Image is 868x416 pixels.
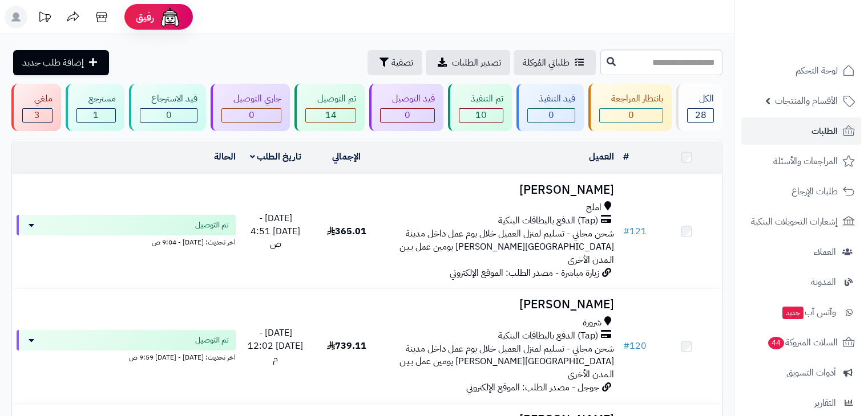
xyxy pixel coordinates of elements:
span: 739.11 [327,339,366,353]
div: 0 [528,109,575,122]
span: (Tap) الدفع بالبطاقات البنكية [498,214,598,227]
div: اخر تحديث: [DATE] - 9:04 ص [17,235,236,247]
span: طلبات الإرجاع [792,183,838,199]
span: 1 [93,108,99,122]
a: وآتس آبجديد [741,299,861,326]
a: الحالة [214,150,236,164]
span: إضافة طلب جديد [22,56,84,70]
span: وآتس آب [781,304,836,320]
span: [DATE] - [DATE] 4:51 ص [251,211,300,251]
button: تصفية [368,50,422,75]
a: طلبات الإرجاع [741,178,861,205]
span: أدوات التسويق [786,365,836,381]
span: لوحة التحكم [796,63,838,79]
a: قيد الاسترجاع 0 [127,84,209,131]
a: تحديثات المنصة [30,6,59,31]
span: إشعارات التحويلات البنكية [751,214,838,230]
span: المراجعات والأسئلة [773,153,838,169]
span: شرورة [583,316,601,329]
div: تم التنفيذ [459,92,503,105]
a: # [623,150,629,164]
a: ملغي 3 [9,84,63,131]
span: املج [586,201,601,214]
a: المراجعات والأسئلة [741,148,861,175]
span: التقارير [814,395,836,411]
img: ai-face.png [159,6,181,28]
div: جاري التوصيل [221,92,281,105]
a: تصدير الطلبات [426,50,510,75]
div: 3 [23,109,52,122]
span: السلات المتروكة [767,335,838,350]
div: قيد الاسترجاع [140,92,198,105]
span: (Tap) الدفع بالبطاقات البنكية [498,329,598,342]
a: قيد التوصيل 0 [367,84,446,131]
span: 0 [249,108,255,122]
div: 1 [77,109,115,122]
a: أدوات التسويق [741,359,861,386]
a: #120 [623,339,647,353]
h3: [PERSON_NAME] [386,298,613,311]
span: 365.01 [327,225,366,238]
a: طلباتي المُوكلة [514,50,596,75]
span: جوجل - مصدر الطلب: الموقع الإلكتروني [466,381,599,394]
span: تم التوصيل [195,335,229,346]
div: الكل [687,92,714,105]
div: 10 [459,109,503,122]
div: 0 [600,109,663,122]
div: ملغي [22,92,53,105]
a: #121 [623,225,647,238]
div: بانتظار المراجعة [599,92,663,105]
div: 14 [306,109,356,122]
span: طلباتي المُوكلة [523,56,570,70]
a: قيد التنفيذ 0 [514,84,587,131]
a: المدونة [741,268,861,296]
span: # [623,225,629,238]
a: تم التنفيذ 10 [446,84,514,131]
span: الطلبات [812,123,838,139]
span: 3 [34,108,40,122]
span: تصدير الطلبات [452,56,501,70]
div: تم التوصيل [305,92,356,105]
img: logo-2.png [790,22,857,46]
div: قيد التنفيذ [527,92,576,105]
div: مسترجع [76,92,116,105]
span: الأقسام والمنتجات [775,93,838,109]
span: [DATE] - [DATE] 12:02 م [248,326,303,366]
span: تصفية [391,56,413,70]
div: 0 [222,109,281,122]
span: 10 [475,108,487,122]
a: لوحة التحكم [741,57,861,84]
a: العملاء [741,238,861,266]
div: 0 [381,109,434,122]
a: جاري التوصيل 0 [208,84,292,131]
span: رفيق [136,10,154,24]
a: إضافة طلب جديد [13,50,109,75]
div: قيد التوصيل [380,92,435,105]
a: تاريخ الطلب [250,150,302,164]
a: مسترجع 1 [63,84,127,131]
a: السلات المتروكة44 [741,329,861,356]
span: # [623,339,629,353]
a: تم التوصيل 14 [292,84,367,131]
span: العملاء [814,244,836,260]
span: 0 [166,108,172,122]
span: 44 [768,336,785,349]
a: إشعارات التحويلات البنكية [741,208,861,235]
a: الطلبات [741,117,861,145]
span: زيارة مباشرة - مصدر الطلب: الموقع الإلكتروني [450,266,599,280]
a: العميل [589,150,614,164]
a: الكل28 [674,84,725,131]
div: 0 [140,109,197,122]
span: شحن مجاني - تسليم لمنزل العميل خلال يوم عمل داخل مدينة [GEOGRAPHIC_DATA][PERSON_NAME] يومين عمل ب... [399,227,614,267]
h3: [PERSON_NAME] [386,183,613,197]
span: 28 [695,108,706,122]
a: الإجمالي [332,150,361,164]
span: 0 [628,108,634,122]
span: 14 [325,108,337,122]
a: بانتظار المراجعة 0 [586,84,674,131]
span: 0 [405,108,410,122]
span: المدونة [811,274,836,290]
div: اخر تحديث: [DATE] - [DATE] 9:59 ص [17,350,236,362]
span: شحن مجاني - تسليم لمنزل العميل خلال يوم عمل داخل مدينة [GEOGRAPHIC_DATA][PERSON_NAME] يومين عمل ب... [399,342,614,382]
span: 0 [548,108,554,122]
